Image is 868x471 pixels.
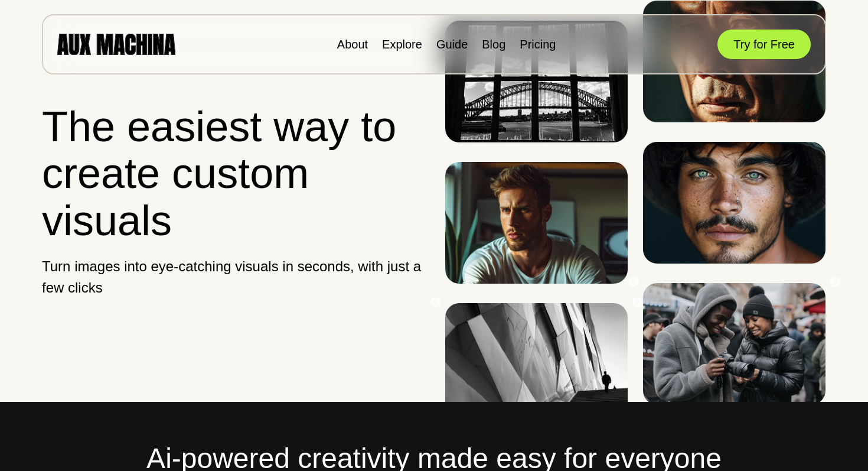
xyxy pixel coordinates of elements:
[445,162,628,284] img: Image
[445,303,628,425] img: Image
[42,256,424,298] p: Turn images into eye-catching visuals in seconds, with just a few clicks
[717,30,811,59] button: Try for Free
[628,277,639,288] button: Previous
[520,38,556,51] a: Pricing
[482,38,505,51] a: Blog
[643,283,825,405] img: Image
[57,34,175,54] img: AUX MACHINA
[430,297,442,308] button: Previous
[42,103,424,244] h1: The easiest way to create custom visuals
[643,142,825,264] img: Image
[382,38,422,51] a: Explore
[829,277,841,288] button: Next
[337,38,368,51] a: About
[631,297,643,308] button: Next
[436,38,468,51] a: Guide
[445,21,628,142] img: Image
